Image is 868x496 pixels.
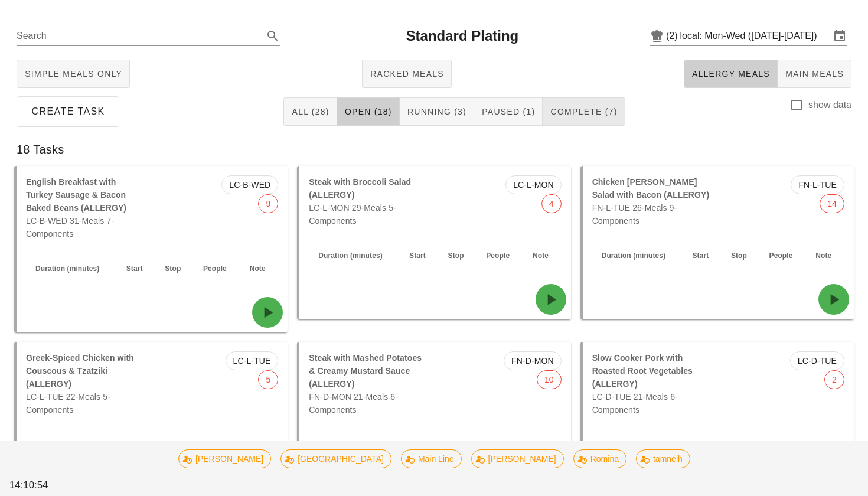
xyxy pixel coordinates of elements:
th: Note [523,435,562,454]
span: Paused (1) [481,107,535,116]
span: Complete (7) [550,107,617,116]
div: LC-B-WED 31-Meals 7-Components [19,168,152,247]
span: LC-D-TUE [798,352,837,370]
span: All (28) [291,107,329,116]
span: Running (3) [407,107,466,116]
b: Greek-Spiced Chicken with Couscous & Tzatziki (ALLERGY) [26,353,134,389]
span: FN-D-MON [511,352,554,370]
span: 4 [549,195,554,213]
button: Open (18) [337,97,400,126]
button: Create Task [17,96,119,127]
span: FN-L-TUE [798,176,837,194]
span: 14 [827,195,837,213]
div: LC-D-TUE 21-Meals 6-Components [585,344,719,423]
div: LC-L-MON 29-Meals 5-Components [302,168,435,234]
th: Duration (minutes) [309,435,400,454]
div: (2) [666,30,680,42]
h2: Standard Plating [406,25,519,47]
b: Chicken [PERSON_NAME] Salad with Bacon (ALLERGY) [592,177,710,200]
span: 10 [544,371,554,389]
th: Duration (minutes) [309,246,400,265]
div: FN-L-TUE 26-Meals 9-Components [585,168,719,234]
b: English Breakfast with Turkey Sausage & Bacon Baked Beans (ALLERGY) [26,177,126,213]
th: Stop [439,435,477,454]
th: Stop [722,435,760,454]
th: Start [683,246,722,265]
div: 18 Tasks [7,130,861,168]
label: show data [808,99,851,111]
span: Main Meals [785,69,844,79]
th: Note [523,246,562,265]
button: Main Meals [778,60,851,88]
span: [PERSON_NAME] [186,450,263,468]
th: Start [117,435,156,454]
th: Start [117,259,156,278]
th: Duration (minutes) [26,259,117,278]
span: [GEOGRAPHIC_DATA] [288,450,384,468]
span: 5 [266,371,270,389]
span: LC-L-MON [513,176,553,194]
th: Duration (minutes) [592,246,683,265]
th: Duration (minutes) [592,435,683,454]
span: LC-L-TUE [233,352,271,370]
button: Simple Meals Only [17,60,130,88]
th: Stop [155,435,194,454]
button: Racked Meals [362,60,452,88]
b: Slow Cooker Pork with Roasted Root Vegetables (ALLERGY) [592,353,693,389]
b: Steak with Mashed Potatoes & Creamy Mustard Sauce (ALLERGY) [309,353,422,389]
th: People [760,246,807,265]
span: Romina [580,450,618,468]
span: Simple Meals Only [24,69,122,79]
button: Allergy Meals [684,60,778,88]
span: Allergy Meals [691,69,770,79]
span: tamneih [644,450,683,468]
th: People [194,259,240,278]
th: People [477,435,523,454]
div: 14:10:54 [7,475,79,495]
div: LC-L-TUE 22-Meals 5-Components [19,344,152,423]
button: All (28) [283,97,337,126]
th: Stop [439,246,477,265]
th: Start [400,435,439,454]
th: Start [400,246,439,265]
b: Steak with Broccoli Salad (ALLERGY) [309,177,411,200]
span: [PERSON_NAME] [478,450,556,468]
button: Running (3) [400,97,474,126]
th: Stop [722,246,760,265]
th: Duration (minutes) [26,435,117,454]
th: Note [240,259,279,278]
button: Complete (7) [543,97,625,126]
th: People [760,435,807,454]
th: Stop [155,259,194,278]
span: Main Line [408,450,453,468]
span: Racked Meals [370,69,444,79]
th: Note [806,435,844,454]
div: FN-D-MON 21-Meals 6-Components [302,344,435,423]
th: Start [683,435,722,454]
th: Note [806,246,844,265]
span: LC-B-WED [229,176,270,194]
th: Note [240,435,279,454]
span: Open (18) [344,107,392,116]
button: Paused (1) [474,97,543,126]
span: 9 [266,195,270,213]
th: People [477,246,523,265]
span: Create Task [31,106,105,117]
span: 2 [832,371,837,389]
th: People [194,435,240,454]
